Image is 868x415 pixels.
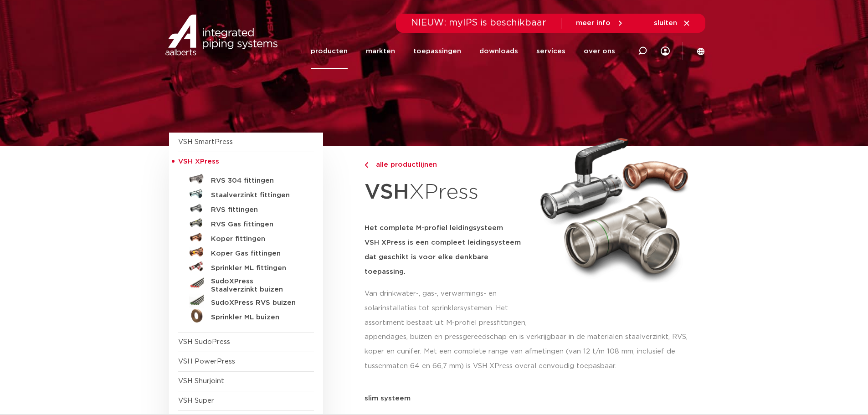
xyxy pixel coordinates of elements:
h5: Koper fittingen [211,235,301,243]
span: sluiten [654,20,677,26]
nav: Menu [311,34,615,69]
h5: Het complete M-profiel leidingsysteem VSH XPress is een compleet leidingsysteem dat geschikt is v... [365,221,529,279]
strong: VSH [365,182,409,203]
a: markten [366,34,395,69]
a: Sprinkler ML fittingen [178,259,314,274]
a: Koper fittingen [178,230,314,245]
a: VSH Shurjoint [178,378,224,384]
a: RVS fittingen [178,201,314,215]
a: Koper Gas fittingen [178,245,314,259]
h5: Sprinkler ML buizen [211,313,301,322]
a: services [536,34,565,69]
p: appendages, buizen en pressgereedschap en is verkrijgbaar in de materialen staalverzinkt, RVS, ko... [365,330,699,374]
h5: Staalverzinkt fittingen [211,191,301,200]
a: Staalverzinkt fittingen [178,186,314,201]
p: slim systeem [365,395,699,402]
span: NIEUW: myIPS is beschikbaar [411,18,546,27]
h5: Koper Gas fittingen [211,250,301,258]
a: over ons [584,34,615,69]
a: producten [311,34,348,69]
a: VSH SudoPress [178,338,230,345]
span: VSH XPress [178,158,219,165]
h5: RVS 304 fittingen [211,177,301,185]
span: alle productlijnen [370,161,437,168]
a: SudoXPress RVS buizen [178,294,314,308]
a: Sprinkler ML buizen [178,308,314,323]
img: chevron-right.svg [365,162,368,168]
a: VSH SmartPress [178,138,233,145]
a: RVS 304 fittingen [178,172,314,186]
a: RVS Gas fittingen [178,215,314,230]
h5: SudoXPress RVS buizen [211,299,301,307]
h1: XPress [365,175,529,210]
a: alle productlijnen [365,159,529,170]
h5: RVS Gas fittingen [211,220,301,229]
h5: Sprinkler ML fittingen [211,264,301,272]
a: toepassingen [413,34,461,69]
a: SudoXPress Staalverzinkt buizen [178,274,314,294]
p: Van drinkwater-, gas-, verwarmings- en solarinstallaties tot sprinklersystemen. Het assortiment b... [365,287,529,330]
a: VSH PowerPress [178,358,235,365]
span: meer info [576,20,611,26]
h5: SudoXPress Staalverzinkt buizen [211,277,301,294]
a: meer info [576,19,624,27]
a: VSH Super [178,397,214,404]
a: sluiten [654,19,691,27]
a: downloads [479,34,518,69]
h5: RVS fittingen [211,206,301,214]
